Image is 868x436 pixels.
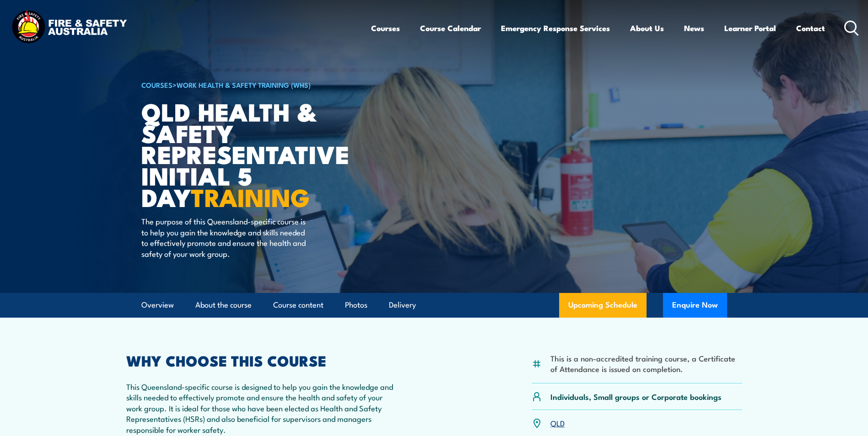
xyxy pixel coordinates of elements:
[195,293,252,317] a: About the course
[630,16,664,40] a: About Us
[559,293,647,318] a: Upcoming Schedule
[141,101,367,207] h1: QLD Health & Safety Representative Initial 5 Day
[126,381,394,435] p: This Queensland-specific course is designed to help you gain the knowledge and skills needed to e...
[141,216,308,259] p: The purpose of this Queensland-specific course is to help you gain the knowledge and skills neede...
[684,16,704,40] a: News
[501,16,610,40] a: Emergency Response Services
[273,293,323,317] a: Course content
[177,80,311,90] a: Work Health & Safety Training (WHS)
[389,293,416,317] a: Delivery
[420,16,481,40] a: Course Calendar
[345,293,367,317] a: Photos
[550,391,722,402] p: Individuals, Small groups or Corporate bookings
[126,354,394,367] h2: WHY CHOOSE THIS COURSE
[550,417,565,428] a: QLD
[141,80,173,90] a: COURSES
[550,353,742,374] li: This is a non-accredited training course, a Certificate of Attendance is issued on completion.
[796,16,825,40] a: Contact
[724,16,776,40] a: Learner Portal
[663,293,727,318] button: Enquire Now
[191,177,310,215] strong: TRAINING
[371,16,400,40] a: Courses
[141,293,174,317] a: Overview
[141,79,367,90] h6: >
